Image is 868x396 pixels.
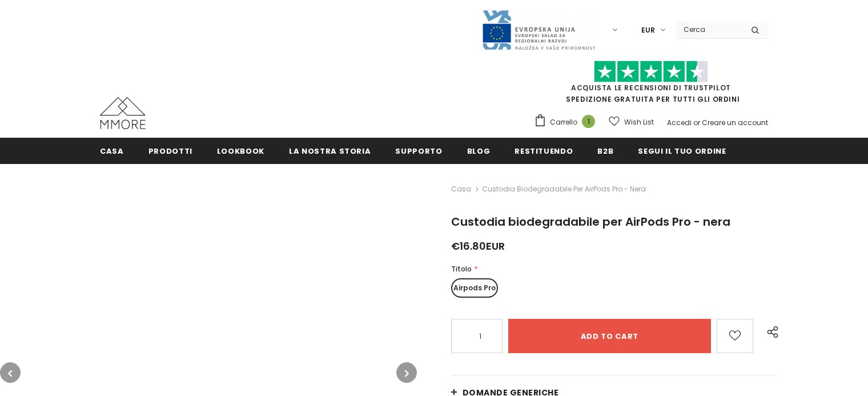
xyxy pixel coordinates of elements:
[451,239,505,253] span: €16.80EUR
[395,146,442,157] span: supporto
[451,278,498,298] label: Airpods Pro
[582,115,595,128] span: 1
[594,61,708,83] img: Fidati di Pilot Stars
[641,25,655,36] span: EUR
[571,83,731,93] a: Acquista le recensioni di TrustPilot
[677,21,742,38] input: Search Site
[289,138,371,163] a: La nostra storia
[482,182,646,196] span: Custodia biodegradabile per AirPods Pro - nera
[100,97,146,129] img: Casi MMORE
[481,9,596,51] img: Javni Razpis
[481,25,596,34] a: Javni Razpis
[550,117,577,128] span: Carrello
[624,117,654,128] span: Wish List
[148,146,192,157] span: Prodotti
[451,264,472,274] span: Titolo
[597,138,613,163] a: B2B
[638,146,726,157] span: Segui il tuo ordine
[289,146,371,157] span: La nostra storia
[638,138,726,163] a: Segui il tuo ordine
[702,118,768,127] a: Creare un account
[467,146,491,157] span: Blog
[451,214,730,230] span: Custodia biodegradabile per AirPods Pro - nera
[515,138,573,163] a: Restituendo
[508,319,712,353] input: Add to cart
[467,138,491,163] a: Blog
[217,138,264,163] a: Lookbook
[534,114,601,131] a: Carrello 1
[597,146,613,157] span: B2B
[515,146,573,157] span: Restituendo
[693,118,700,127] span: or
[100,138,124,163] a: Casa
[100,146,124,157] span: Casa
[534,66,768,104] span: SPEDIZIONE GRATUITA PER TUTTI GLI ORDINI
[148,138,192,163] a: Prodotti
[609,112,654,132] a: Wish List
[217,146,264,157] span: Lookbook
[667,118,692,127] a: Accedi
[395,138,442,163] a: supporto
[451,182,471,196] a: Casa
